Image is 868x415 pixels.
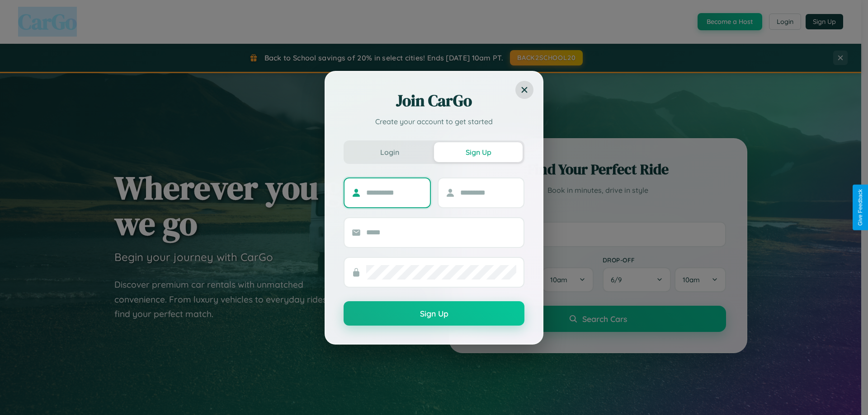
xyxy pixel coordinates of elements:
[344,116,524,127] p: Create your account to get started
[857,189,863,226] div: Give Feedback
[344,90,524,112] h2: Join CarGo
[434,142,523,162] button: Sign Up
[344,301,524,326] button: Sign Up
[345,142,434,162] button: Login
